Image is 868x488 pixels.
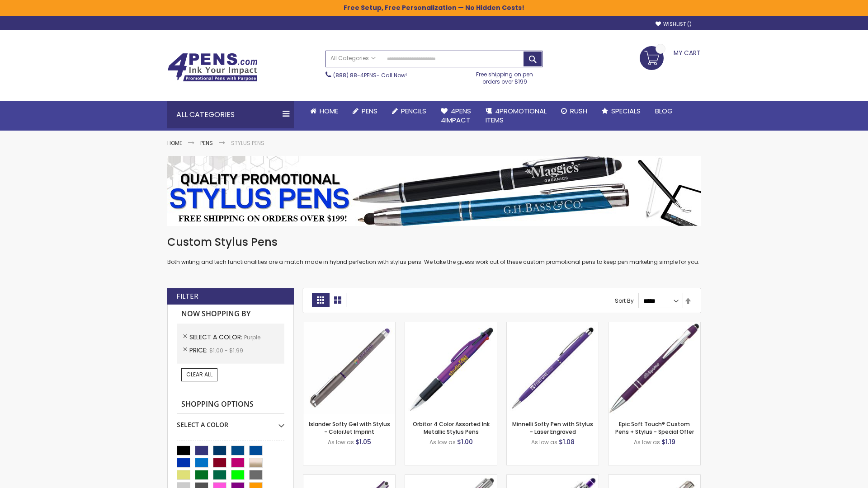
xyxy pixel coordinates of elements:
[303,474,395,482] a: Avendale Velvet Touch Stylus Gel Pen-Purple
[486,106,547,125] span: 4PROMOTIONAL ITEMS
[303,322,395,414] img: Islander Softy Gel with Stylus - ColorJet Imprint-Purple
[355,437,371,446] span: $1.05
[186,371,212,378] span: Clear All
[611,106,641,116] span: Specials
[181,368,217,381] a: Clear All
[177,305,284,324] strong: Now Shopping by
[176,291,198,301] strong: Filter
[609,322,700,414] img: 4P-MS8B-Purple
[429,438,456,446] span: As low as
[594,101,648,121] a: Specials
[189,346,209,355] span: Price
[328,438,354,446] span: As low as
[330,55,376,62] span: All Categories
[559,437,575,446] span: $1.08
[655,106,673,116] span: Blog
[457,437,473,446] span: $1.00
[570,106,587,116] span: Rush
[507,474,599,482] a: Phoenix Softy with Stylus Pen - Laser-Purple
[467,67,543,85] div: Free shipping on pen orders over $199
[309,420,390,435] a: Islander Softy Gel with Stylus - ColorJet Imprint
[441,106,471,125] span: 4Pens 4impact
[385,101,434,121] a: Pencils
[362,106,377,116] span: Pens
[413,420,490,435] a: Orbitor 4 Color Assorted Ink Metallic Stylus Pens
[167,235,701,266] div: Both writing and tech functionalities are a match made in hybrid perfection with stylus pens. We ...
[609,322,700,329] a: 4P-MS8B-Purple
[656,21,692,28] a: Wishlist
[531,438,557,446] span: As low as
[167,101,294,128] div: All Categories
[615,297,634,305] label: Sort By
[634,438,660,446] span: As low as
[401,106,426,116] span: Pencils
[326,51,380,66] a: All Categories
[405,322,497,414] img: Orbitor 4 Color Assorted Ink Metallic Stylus Pens-Purple
[333,71,407,79] span: - Call Now!
[615,420,694,435] a: Epic Soft Touch® Custom Pens + Stylus - Special Offer
[167,139,182,147] a: Home
[209,347,243,354] span: $1.00 - $1.99
[333,71,377,79] a: (888) 88-4PENS
[303,322,395,329] a: Islander Softy Gel with Stylus - ColorJet Imprint-Purple
[405,474,497,482] a: Tres-Chic with Stylus Metal Pen - Standard Laser-Purple
[345,101,385,121] a: Pens
[189,333,244,342] span: Select A Color
[661,437,675,446] span: $1.19
[167,156,701,226] img: Stylus Pens
[320,106,338,116] span: Home
[231,139,264,147] strong: Stylus Pens
[244,333,260,341] span: Purple
[303,101,345,121] a: Home
[167,235,701,249] h1: Custom Stylus Pens
[177,395,284,414] strong: Shopping Options
[434,101,478,131] a: 4Pens4impact
[554,101,594,121] a: Rush
[609,474,700,482] a: Tres-Chic Touch Pen - Standard Laser-Purple
[167,53,258,82] img: 4Pens Custom Pens and Promotional Products
[512,420,593,435] a: Minnelli Softy Pen with Stylus - Laser Engraved
[177,414,284,429] div: Select A Color
[507,322,599,414] img: Minnelli Softy Pen with Stylus - Laser Engraved-Purple
[648,101,680,121] a: Blog
[507,322,599,329] a: Minnelli Softy Pen with Stylus - Laser Engraved-Purple
[312,293,329,307] strong: Grid
[478,101,554,131] a: 4PROMOTIONALITEMS
[405,322,497,329] a: Orbitor 4 Color Assorted Ink Metallic Stylus Pens-Purple
[200,139,213,147] a: Pens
